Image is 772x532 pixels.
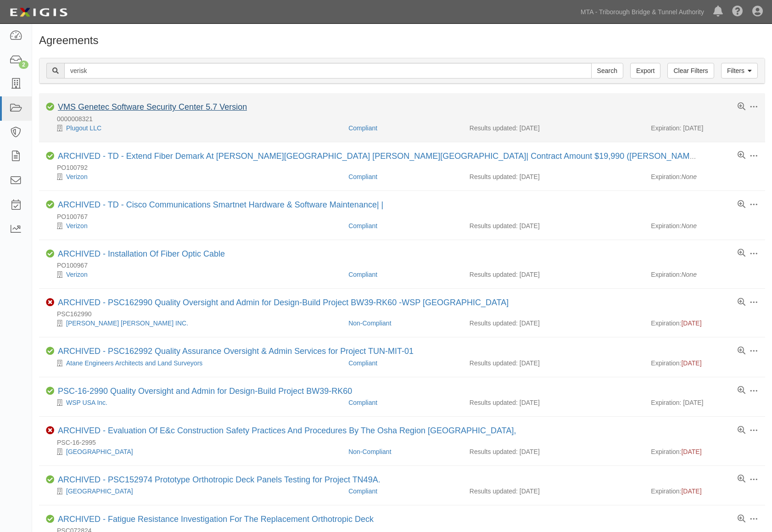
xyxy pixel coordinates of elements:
div: Expiration: [DATE] [651,398,758,407]
div: PSC-16-2990 Quality Oversight and Admin for Design-Build Project BW39-RK60 [58,386,352,397]
span: [DATE] [681,359,701,367]
a: [GEOGRAPHIC_DATA] [66,448,133,455]
div: PSC162990 Quality Oversight and Admin for Design-Build Project BW39-RK60 -WSP USA [58,298,509,308]
a: Compliant [348,399,377,406]
div: PSC152974 Prototype Orthotropic Deck Panels Testing for Project TN49A. [58,475,380,485]
a: View results summary [738,426,745,435]
input: Search [591,63,623,78]
div: PSC162990 [46,309,765,319]
div: Results updated: [DATE] [470,221,638,230]
div: PO100767 [46,212,765,221]
div: PSC-16-2995 [46,438,765,447]
div: Results updated: [DATE] [470,358,638,368]
div: Results updated: [DATE] [470,447,638,456]
a: ARCHIVED - PSC162990 Quality Oversight and Admin for Design-Build Project BW39-RK60 -WSP [GEOGRAP... [58,298,509,307]
a: Atane Engineers Architects and Land Surveyors [66,359,202,367]
a: View results summary [738,201,745,209]
i: Non-Compliant [46,426,54,435]
div: Expiration: [651,319,758,328]
a: View results summary [738,386,745,395]
a: Compliant [348,487,377,495]
h1: Agreements [39,34,765,46]
div: Expiration: [651,447,758,456]
a: ARCHIVED - Fatigue Resistance Investigation For The Replacement Orthotropic Deck [58,515,374,524]
span: [DATE] [681,487,701,495]
a: Plugout LLC [66,124,101,132]
a: ARCHIVED - Installation Of Fiber Optic Cable [58,249,225,258]
em: None [681,222,696,230]
a: View results summary [738,347,745,355]
a: ARCHIVED - TD - Cisco Communications Smartnet Hardware & Software Maintenance| | [58,200,383,209]
div: Expiration: [651,358,758,368]
div: 0000008321 [46,114,765,123]
a: ARCHIVED - Evaluation Of E&c Construction Safety Practices And Procedures By The Osha Region [GEO... [58,426,516,435]
div: PSC162992 Quality Assurance Oversight & Admin Services for Project TUN-MIT-01 [58,347,414,357]
a: VMS Genetec Software Security Center 5.7 Version [58,102,247,112]
div: Results updated: [DATE] [470,270,638,279]
a: WSP USA Inc. [66,399,107,406]
a: Export [630,63,660,78]
a: ARCHIVED - PSC152974 Prototype Orthotropic Deck Panels Testing for Project TN49A. [58,475,380,484]
i: Compliant [46,347,54,355]
a: Verizon [66,222,88,230]
img: Logo [7,4,70,21]
a: Compliant [348,359,377,367]
input: Search [64,63,592,78]
div: Verizon [46,270,341,279]
div: Results updated: [DATE] [470,319,638,328]
div: Installation Of Fiber Optic Cable [58,249,225,259]
em: None [681,271,696,278]
div: WSP USA Inc. [46,398,341,407]
a: View results summary [738,151,745,160]
a: View results summary [738,298,745,307]
a: View results summary [738,103,745,111]
div: Results updated: [DATE] [470,123,638,133]
a: Compliant [348,124,377,132]
div: Verizon [46,221,341,230]
i: Compliant [46,201,54,209]
div: Atane Engineers Architects and Land Surveyors [46,358,341,368]
a: Verizon [66,173,88,180]
div: PO100792 [46,163,765,172]
a: Non-Compliant [348,319,391,327]
a: View results summary [738,475,745,483]
div: PO100967 [46,261,765,270]
a: View results summary [738,249,745,258]
div: Verizon [46,172,341,181]
a: PSC-16-2990 Quality Oversight and Admin for Design-Build Project BW39-RK60 [58,386,352,396]
div: Lehigh University [46,487,341,496]
a: Compliant [348,173,377,180]
a: ARCHIVED - PSC162992 Quality Assurance Oversight & Admin Services for Project TUN-MIT-01 [58,347,414,356]
i: Non-Compliant [46,298,54,307]
div: Expiration: [651,221,758,230]
div: Results updated: [DATE] [470,487,638,496]
div: Evaluation Of E&c Construction Safety Practices And Procedures By The Osha Region Ii Traning Center, [58,426,516,436]
i: Compliant [46,515,54,523]
div: Plugout LLC [46,123,341,133]
div: Rutgers University [46,447,341,456]
i: Compliant [46,476,54,484]
div: TD - Extend Fiber Demark At Robert Moses Building Randall's Island| Contract Amount $19,990 (acor... [58,151,699,162]
div: PARSONS BRINCKERHOFF INC. [46,319,341,328]
i: Compliant [46,250,54,258]
a: MTA - Triborough Bridge & Tunnel Authority [576,3,709,21]
div: Fatigue Resistance Investigation For The Replacement Orthotropic Deck [58,515,374,525]
i: Help Center - Complianz [732,6,743,17]
i: Compliant [46,152,54,160]
em: None [681,173,696,180]
div: Expiration: [651,487,758,496]
div: Expiration: [651,172,758,181]
a: Compliant [348,271,377,278]
a: Filters [721,63,758,78]
div: VMS Genetec Software Security Center 5.7 Version [58,102,247,112]
div: Results updated: [DATE] [470,172,638,181]
a: View results summary [738,515,745,523]
a: Compliant [348,222,377,230]
div: Expiration: [DATE] [651,123,758,133]
a: [PERSON_NAME] [PERSON_NAME] INC. [66,319,188,327]
a: Verizon [66,271,88,278]
span: [DATE] [681,448,701,455]
div: Results updated: [DATE] [470,398,638,407]
span: [DATE] [681,319,701,327]
a: ARCHIVED - TD - Extend Fiber Demark At [PERSON_NAME][GEOGRAPHIC_DATA] [PERSON_NAME][GEOGRAPHIC_DA... [58,151,726,161]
